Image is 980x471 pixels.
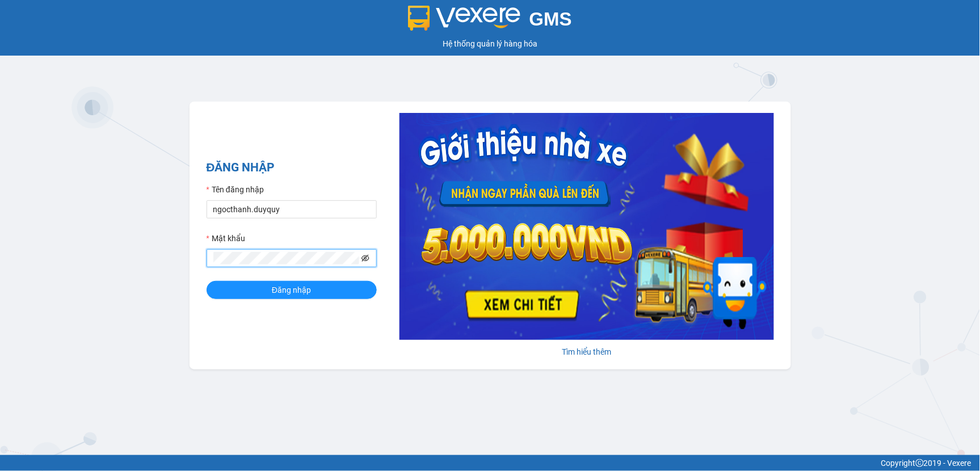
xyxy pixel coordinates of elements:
img: logo 2 [408,6,520,31]
h2: ĐĂNG NHẬP [207,158,377,177]
a: GMS [408,17,572,26]
span: copyright [916,459,924,467]
span: eye-invisible [361,254,369,262]
input: Mật khẩu [213,252,360,264]
span: Đăng nhập [272,284,311,296]
div: Copyright 2019 - Vexere [9,457,971,469]
div: Tìm hiểu thêm [399,346,774,358]
span: GMS [529,9,572,30]
button: Đăng nhập [207,281,377,299]
label: Tên đăng nhập [207,183,264,196]
label: Mật khẩu [207,232,245,245]
input: Tên đăng nhập [207,200,377,218]
img: banner-0 [399,113,774,340]
div: Hệ thống quản lý hàng hóa [3,37,977,50]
